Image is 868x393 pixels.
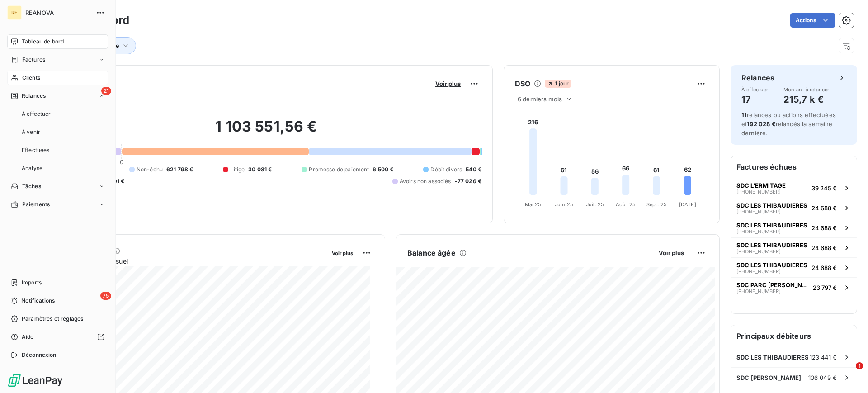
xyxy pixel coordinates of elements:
[433,80,463,88] button: Voir plus
[21,297,55,305] span: Notifications
[515,78,530,89] h6: DSO
[22,333,34,341] span: Aide
[813,284,837,291] span: 23 797 €
[731,198,857,218] button: SDC LES THIBAUDIERES[PHONE_NUMBER]24 688 €
[731,178,857,198] button: SDC L'ERMITAGE[PHONE_NUMBER]39 245 €
[525,201,542,208] tspan: Mai 25
[22,146,50,154] span: Effectuées
[736,269,781,274] span: [PHONE_NUMBER]
[22,182,41,190] span: Tâches
[101,87,111,95] span: 21
[736,222,807,229] span: SDC LES THIBAUDIERES
[811,244,837,251] span: 24 688 €
[736,289,781,294] span: [PHONE_NUMBER]
[856,362,863,369] span: 1
[407,247,456,258] h6: Balance âgée
[731,237,857,257] button: SDC LES THIBAUDIERES[PHONE_NUMBER]24 688 €
[811,204,837,212] span: 24 688 €
[373,166,393,174] span: 6 500 €
[790,13,835,28] button: Actions
[555,201,573,208] tspan: Juin 25
[430,166,462,174] span: Débit divers
[22,110,51,118] span: À effectuer
[736,209,781,214] span: [PHONE_NUMBER]
[731,277,857,297] button: SDC PARC [PERSON_NAME][PHONE_NUMBER]23 797 €
[810,354,837,361] span: 123 441 €
[659,249,684,256] span: Voir plus
[741,72,774,83] h6: Relances
[731,325,857,347] h6: Principaux débiteurs
[741,87,769,92] span: À effectuer
[736,182,786,189] span: SDC L'ERMITAGE
[616,201,636,208] tspan: Août 25
[332,250,353,256] span: Voir plus
[747,120,775,128] span: 192 028 €
[736,241,807,249] span: SDC LES THIBAUDIERES
[808,374,837,381] span: 106 049 €
[783,92,830,107] h4: 215,7 k €
[7,330,108,344] a: Aide
[811,264,837,271] span: 24 688 €
[455,177,481,185] span: -77 026 €
[837,362,859,384] iframe: Intercom live chat
[100,292,111,300] span: 75
[120,158,123,166] span: 0
[51,256,325,266] span: Chiffre d'affaires mensuel
[679,201,696,208] tspan: [DATE]
[22,56,45,64] span: Factures
[329,249,356,257] button: Voir plus
[22,92,46,100] span: Relances
[736,229,781,234] span: [PHONE_NUMBER]
[22,315,83,323] span: Paramètres et réglages
[22,74,40,82] span: Clients
[22,279,42,287] span: Imports
[22,164,42,172] span: Analyse
[731,156,857,178] h6: Factures échues
[741,111,836,137] span: relances ou actions effectuées et relancés la semaine dernière.
[22,128,40,136] span: À venir
[22,38,64,46] span: Tableau de bord
[400,177,451,185] span: Avoirs non associés
[741,92,769,107] h4: 17
[466,166,481,174] span: 540 €
[736,354,809,361] span: SDC LES THIBAUDIERES
[7,373,63,388] img: Logo LeanPay
[811,224,837,232] span: 24 688 €
[51,118,481,145] h2: 1 103 551,56 €
[586,201,604,208] tspan: Juil. 25
[741,111,747,118] span: 11
[736,261,807,269] span: SDC LES THIBAUDIERES
[7,5,22,20] div: RE
[731,218,857,237] button: SDC LES THIBAUDIERES[PHONE_NUMBER]24 688 €
[22,351,57,359] span: Déconnexion
[736,374,802,381] span: SDC [PERSON_NAME]
[25,9,90,16] span: REANOVA
[736,202,807,209] span: SDC LES THIBAUDIERES
[545,80,571,88] span: 1 jour
[137,166,163,174] span: Non-échu
[230,166,245,174] span: Litige
[736,249,781,254] span: [PHONE_NUMBER]
[248,166,272,174] span: 30 081 €
[309,166,369,174] span: Promesse de paiement
[166,166,193,174] span: 621 798 €
[646,201,667,208] tspan: Sept. 25
[656,249,687,257] button: Voir plus
[518,95,562,103] span: 6 derniers mois
[783,87,830,92] span: Montant à relancer
[22,200,50,208] span: Paiements
[811,185,837,192] span: 39 245 €
[435,80,461,87] span: Voir plus
[731,257,857,277] button: SDC LES THIBAUDIERES[PHONE_NUMBER]24 688 €
[736,281,809,289] span: SDC PARC [PERSON_NAME]
[736,189,781,194] span: [PHONE_NUMBER]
